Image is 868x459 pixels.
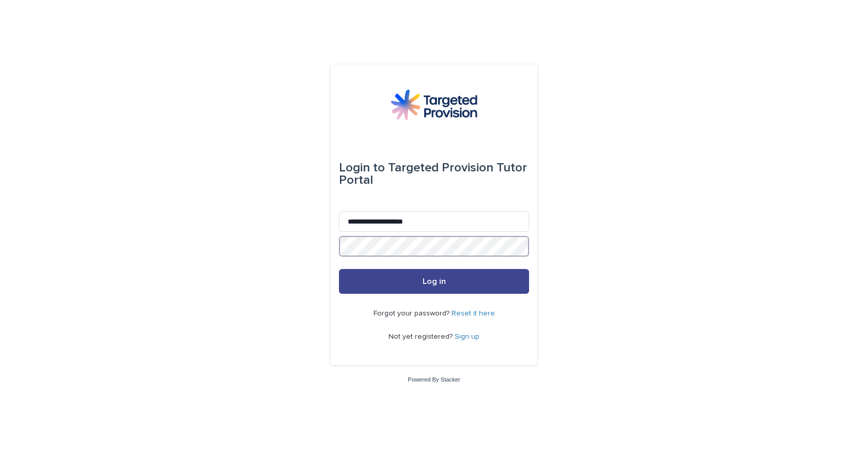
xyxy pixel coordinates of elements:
a: Powered By Stacker [408,376,460,383]
a: Reset it here [452,310,495,317]
span: Not yet registered? [389,333,455,340]
span: Forgot your password? [374,310,452,317]
span: Log in [423,277,446,286]
a: Sign up [455,333,479,340]
div: Targeted Provision Tutor Portal [339,153,529,195]
img: M5nRWzHhSzIhMunXDL62 [391,89,477,120]
span: Login to [339,162,385,174]
button: Log in [339,269,529,294]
